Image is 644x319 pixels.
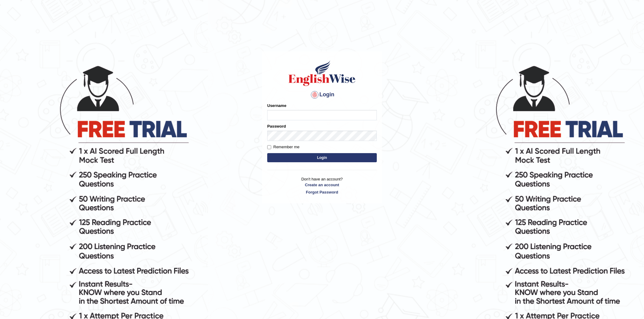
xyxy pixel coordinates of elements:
img: Logo of English Wise sign in for intelligent practice with AI [287,60,357,87]
p: Don't have an account? [267,176,377,195]
input: Remember me [267,145,271,149]
label: Password [267,123,286,129]
a: Forgot Password [267,189,377,195]
label: Remember me [267,144,299,150]
h4: Login [267,90,377,100]
label: Username [267,103,286,108]
button: Login [267,153,377,162]
a: Create an account [267,182,377,188]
